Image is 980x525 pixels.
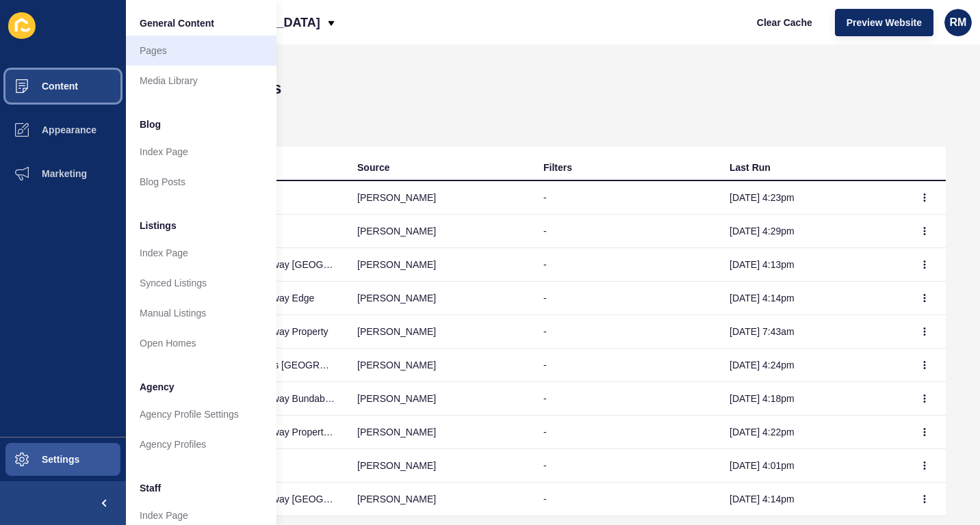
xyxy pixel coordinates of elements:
[950,16,967,29] span: RM
[835,9,933,36] button: Preview Website
[532,416,719,449] td: -
[719,248,905,282] td: [DATE] 4:13pm
[532,349,719,382] td: -
[126,268,276,298] a: Synced Listings
[346,181,532,215] td: [PERSON_NAME]
[719,349,905,382] td: [DATE] 4:24pm
[532,449,719,483] td: -
[126,298,276,328] a: Manual Listings
[140,380,175,394] span: Agency
[532,215,719,248] td: -
[357,161,389,174] div: Source
[532,181,719,215] td: -
[160,79,946,98] h1: Listing sources
[126,66,276,96] a: Media Library
[346,315,532,349] td: [PERSON_NAME]
[719,215,905,248] td: [DATE] 4:29pm
[126,238,276,268] a: Index Page
[346,483,532,516] td: [PERSON_NAME]
[346,282,532,315] td: [PERSON_NAME]
[140,481,161,495] span: Staff
[140,118,161,131] span: Blog
[126,36,276,66] a: Pages
[126,137,276,167] a: Index Page
[346,349,532,382] td: [PERSON_NAME]
[140,219,177,232] span: Listings
[346,248,532,282] td: [PERSON_NAME]
[126,328,276,358] a: Open Homes
[346,382,532,416] td: [PERSON_NAME]
[719,282,905,315] td: [DATE] 4:14pm
[126,399,276,429] a: Agency Profile Settings
[719,416,905,449] td: [DATE] 4:22pm
[532,248,719,282] td: -
[719,181,905,215] td: [DATE] 4:23pm
[719,449,905,483] td: [DATE] 4:01pm
[757,16,812,29] span: Clear Cache
[346,215,532,248] td: [PERSON_NAME]
[719,483,905,516] td: [DATE] 4:14pm
[532,315,719,349] td: -
[719,315,905,349] td: [DATE] 7:43am
[126,429,276,459] a: Agency Profiles
[140,16,214,30] span: General Content
[126,167,276,197] a: Blog Posts
[847,16,922,29] span: Preview Website
[532,483,719,516] td: -
[346,449,532,483] td: [PERSON_NAME]
[532,382,719,416] td: -
[543,161,572,174] div: Filters
[730,161,771,174] div: Last Run
[745,9,824,36] button: Clear Cache
[532,282,719,315] td: -
[719,382,905,416] td: [DATE] 4:18pm
[346,416,532,449] td: [PERSON_NAME]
